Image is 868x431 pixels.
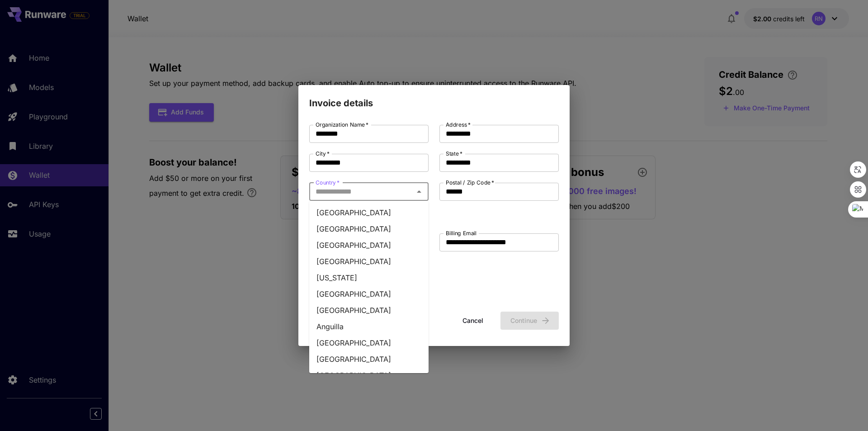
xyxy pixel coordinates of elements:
li: [GEOGRAPHIC_DATA] [309,221,429,237]
li: [GEOGRAPHIC_DATA] [309,204,429,221]
li: [GEOGRAPHIC_DATA] [309,335,429,351]
li: Anguilla [309,318,429,335]
li: [GEOGRAPHIC_DATA] [309,351,429,367]
li: [GEOGRAPHIC_DATA] [309,302,429,318]
label: City [316,150,330,157]
label: Country [316,179,340,186]
label: Address [446,121,471,128]
label: Billing Email [446,229,476,237]
li: [GEOGRAPHIC_DATA] [309,367,429,384]
li: [GEOGRAPHIC_DATA] [309,237,429,253]
li: [US_STATE] [309,270,429,286]
label: State [446,150,462,157]
button: Close [413,185,425,198]
label: Postal / Zip Code [446,179,494,186]
li: [GEOGRAPHIC_DATA] [309,286,429,302]
button: Cancel [453,312,493,330]
li: [GEOGRAPHIC_DATA] [309,253,429,270]
label: Organization Name [316,121,368,128]
h2: Invoice details [298,85,570,110]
